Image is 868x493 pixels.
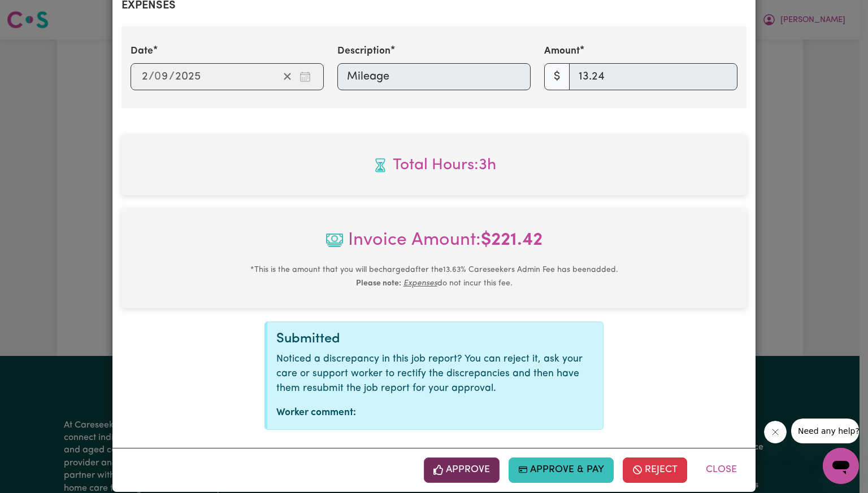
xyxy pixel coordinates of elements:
[791,419,859,443] iframe: Message from company
[7,8,68,17] span: Need any help?
[696,457,747,482] button: Close
[296,68,314,85] button: Enter the date of expense
[175,68,201,85] input: ----
[403,279,437,288] u: Expenses
[149,71,154,83] span: /
[481,231,542,249] b: $ 221.42
[250,266,618,288] small: This is the amount that you will be charged after the 13.63 % Careseekers Admin Fee has been adde...
[764,421,787,443] iframe: Close message
[131,153,737,177] span: Total hours worked: 3 hours
[279,68,296,85] button: Clear date
[509,457,614,482] button: Approve & Pay
[276,408,356,417] strong: Worker comment:
[154,71,161,82] span: 0
[155,68,169,85] input: --
[276,352,594,397] p: Noticed a discrepancy in this job report? You can reject it, ask your care or support worker to r...
[131,227,737,263] span: Invoice Amount:
[544,63,570,90] span: $
[424,457,500,482] button: Approve
[169,71,175,83] span: /
[131,44,153,59] label: Date
[623,457,687,482] button: Reject
[356,279,401,288] b: Please note:
[141,68,149,85] input: --
[337,63,531,90] input: Mileage
[337,44,390,59] label: Description
[276,332,340,346] span: Submitted
[544,44,580,59] label: Amount
[823,448,859,484] iframe: Button to launch messaging window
